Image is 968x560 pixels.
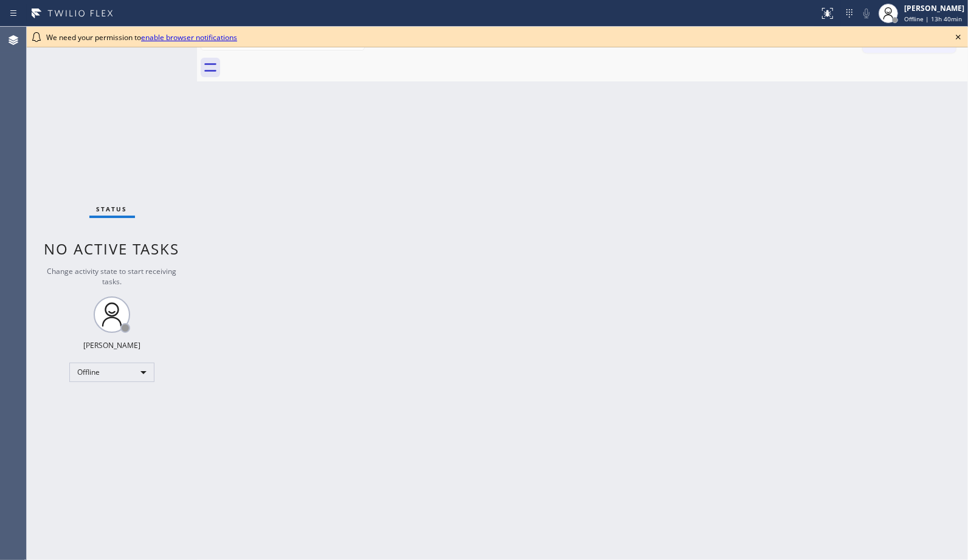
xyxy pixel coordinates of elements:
button: Mute [858,5,875,22]
a: enable browser notifications [141,32,237,43]
span: Change activity state to start receiving tasks. [47,266,177,287]
span: Offline | 13h 40min [904,15,962,23]
span: No active tasks [44,239,180,259]
div: [PERSON_NAME] [83,340,140,350]
div: [PERSON_NAME] [904,3,964,13]
div: Offline [69,363,154,382]
span: Status [97,205,128,213]
span: We need your permission to [46,32,237,43]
